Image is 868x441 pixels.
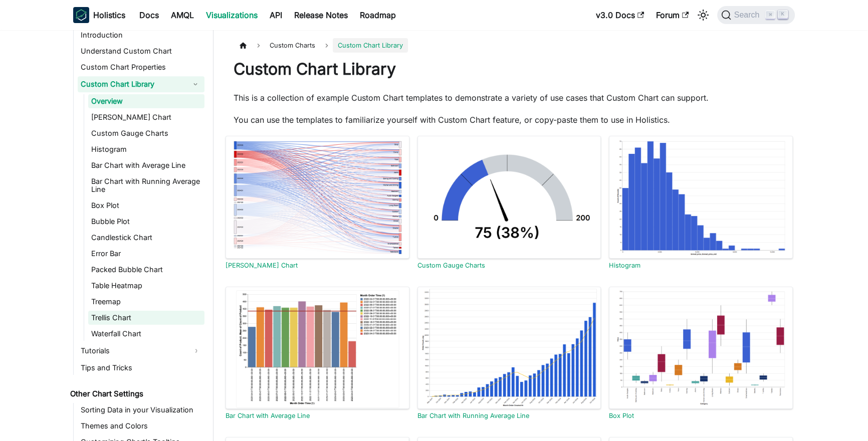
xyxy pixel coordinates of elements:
kbd: K [778,10,788,19]
a: Box Plot [88,198,204,212]
a: HistogramHistogram [609,136,793,269]
a: Tutorials [78,343,204,359]
p: You can use the templates to familiarize yourself with Custom Chart feature, or copy-paste them t... [234,114,785,126]
a: API [264,7,288,23]
a: Custom Chart Properties [78,60,204,74]
a: Trellis Chart [88,311,204,325]
a: Custom Gauge Charts [88,126,204,140]
a: Home page [234,38,253,53]
a: Roadmap [354,7,402,23]
a: Tips and Tricks [78,361,204,375]
span: Custom Chart Library [333,38,408,53]
a: Box Plot [609,412,634,419]
a: Bar Chart with Average Line [88,158,204,172]
a: Other Chart Settings [67,387,204,401]
p: This is a collection of example Custom Chart templates to demonstrate a variety of use cases that... [234,92,785,104]
kbd: ⌘ [765,11,775,20]
a: AMQL [165,7,200,23]
span: Search [731,11,766,20]
a: Bar Chart with Average LineBar Chart with Average Line [226,287,409,420]
a: Bar Chart with Running Average Line [417,412,529,419]
a: [PERSON_NAME] Chart [88,110,204,124]
a: Visualizations [200,7,264,23]
a: Packed Bubble Chart [88,263,204,277]
a: Docs [133,7,165,23]
a: [PERSON_NAME] Chart [226,262,298,269]
button: Switch between dark and light mode (currently light mode) [695,7,711,23]
a: Bar Chart with Running Average Line [88,174,204,196]
a: Bubble Plot [88,214,204,229]
a: Sankey Chart[PERSON_NAME] Chart [226,136,409,269]
a: Treemap [88,295,204,309]
a: Histogram [88,142,204,156]
a: Sorting Data in your Visualization [78,403,204,417]
a: Forum [650,7,695,23]
a: Box PlotBox Plot [609,287,793,420]
a: Custom Gauge Charts [417,262,485,269]
img: Holistics [73,7,89,23]
a: v3.0 Docs [590,7,650,23]
a: Error Bar [88,247,204,261]
h1: Custom Chart Library [234,59,785,79]
a: Waterfall Chart [88,327,204,341]
a: Histogram [609,262,640,269]
a: Custom Chart Library [78,76,186,92]
a: Bar Chart with Average Line [226,412,310,419]
nav: Breadcrumbs [234,38,785,53]
a: Introduction [78,28,204,42]
a: Table Heatmap [88,279,204,293]
span: Custom Charts [265,38,320,53]
a: HolisticsHolistics [73,7,125,23]
a: Bar Chart with Running Average LineBar Chart with Running Average Line [417,287,601,420]
nav: Docs sidebar [63,30,213,441]
a: Themes and Colors [78,419,204,433]
a: Release Notes [288,7,354,23]
a: Understand Custom Chart [78,44,204,58]
a: Custom Gauge ChartsCustom Gauge Charts [417,136,601,269]
button: Search (Command+K) [717,6,795,24]
button: Collapse sidebar category 'Custom Chart Library' [186,76,204,92]
a: Candlestick Chart [88,231,204,245]
b: Holistics [93,9,125,21]
a: Overview [88,94,204,108]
